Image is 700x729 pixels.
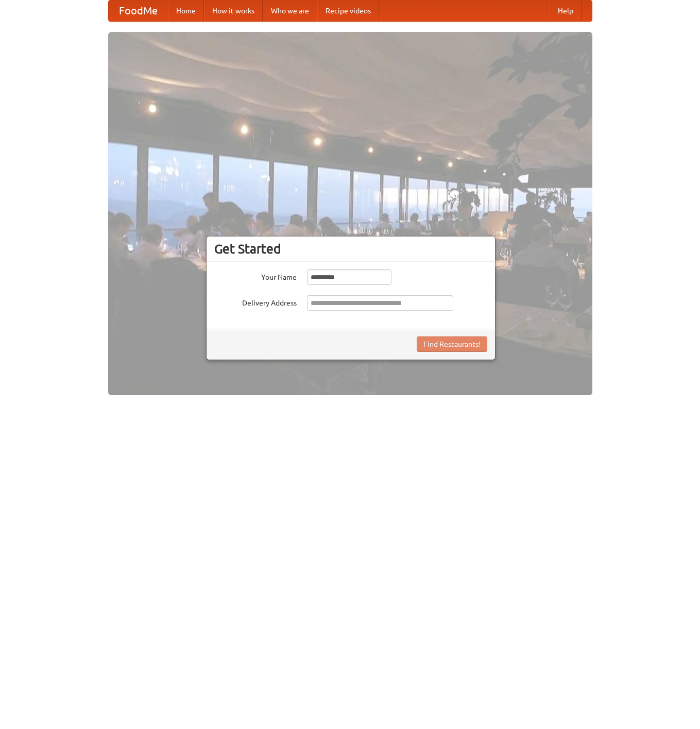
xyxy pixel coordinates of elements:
[263,1,317,21] a: Who we are
[550,1,582,21] a: Help
[214,241,487,257] h3: Get Started
[317,1,379,21] a: Recipe videos
[168,1,204,21] a: Home
[214,295,297,308] label: Delivery Address
[109,1,168,21] a: FoodMe
[204,1,263,21] a: How it works
[417,336,487,352] button: Find Restaurants!
[214,269,297,282] label: Your Name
